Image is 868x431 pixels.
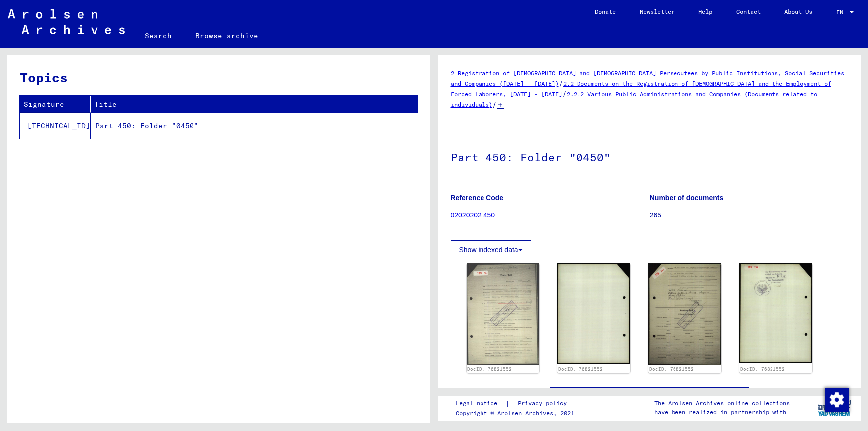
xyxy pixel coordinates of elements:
[559,79,563,88] span: /
[20,96,91,113] th: Signature
[825,388,849,412] img: Change consent
[467,366,512,372] a: DocID: 76821552
[739,263,812,363] img: 004.jpg
[510,398,579,409] a: Privacy policy
[91,113,418,139] td: Part 450: Folder "0450"
[20,113,91,139] td: [TECHNICAL_ID]
[451,90,817,108] a: 2.2.2 Various Public Administrations and Companies (Documents related to individuals)
[648,263,721,365] img: 003.jpg
[451,240,531,259] button: Show indexed data
[654,399,790,408] p: The Arolsen Archives online collections
[91,96,418,113] th: Title
[451,80,831,98] a: 2.2 Documents on the Registration of [DEMOGRAPHIC_DATA] and the Employment of Forced Laborers, [D...
[451,211,495,219] a: 02020202 450
[133,24,184,48] a: Search
[558,366,603,372] a: DocID: 76821552
[8,9,125,34] img: Arolsen_neg.svg
[184,24,270,48] a: Browse archive
[456,409,579,418] p: Copyright © Arolsen Archives, 2021
[650,194,724,202] b: Number of documents
[740,366,785,372] a: DocID: 76821552
[650,210,848,220] p: 265
[824,387,848,411] div: Change consent
[451,194,504,202] b: Reference Code
[20,68,417,87] h3: Topics
[816,395,853,420] img: yv_logo.png
[456,398,505,409] a: Legal notice
[562,89,567,98] span: /
[456,398,579,409] div: |
[467,263,540,365] img: 001.jpg
[836,9,847,16] span: EN
[492,100,497,108] span: /
[557,263,630,364] img: 002.jpg
[451,134,849,178] h1: Part 450: Folder "0450"
[649,366,694,372] a: DocID: 76821552
[654,408,790,417] p: have been realized in partnership with
[451,69,844,87] a: 2 Registration of [DEMOGRAPHIC_DATA] and [DEMOGRAPHIC_DATA] Persecutees by Public Institutions, S...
